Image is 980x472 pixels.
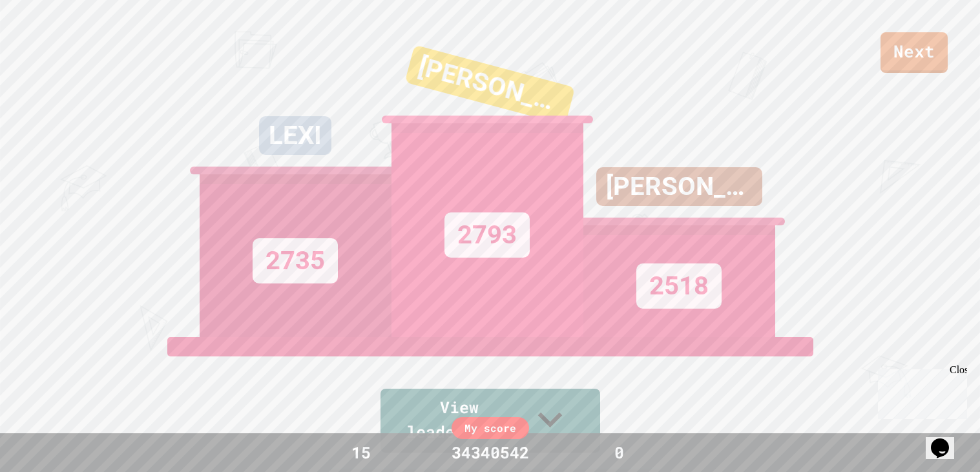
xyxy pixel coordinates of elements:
[404,45,575,125] div: [PERSON_NAME]
[636,263,722,309] div: 2518
[5,5,89,82] div: Chat with us now!Close
[452,417,529,439] div: My score
[881,32,948,73] a: Next
[439,440,542,465] div: 34340542
[873,364,967,419] iframe: chat widget
[596,167,762,206] div: [PERSON_NAME]
[381,389,600,453] a: View leaderboard
[259,116,331,155] div: LEXI
[253,238,338,283] div: 2735
[444,212,530,258] div: 2793
[571,440,668,465] div: 0
[313,440,410,465] div: 15
[926,420,967,459] iframe: chat widget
